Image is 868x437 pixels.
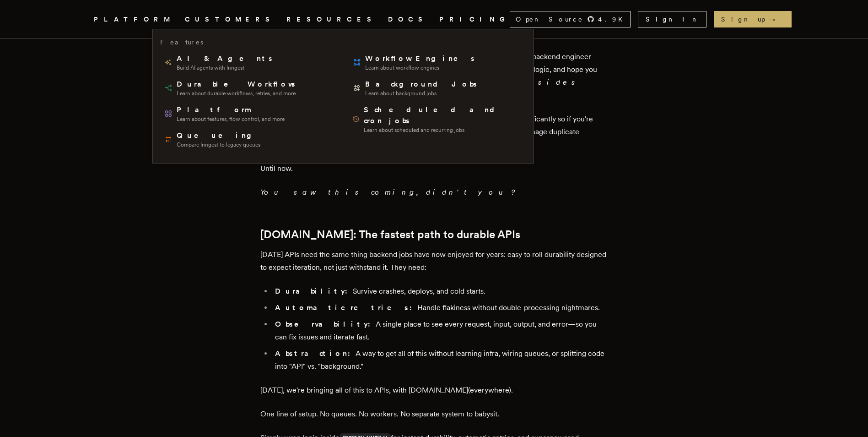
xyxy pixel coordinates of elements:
span: Learn about durable workflows, retries, and more [177,90,297,97]
li: A way to get all of this without learning infra, wiring queues, or splitting code into "API" vs. ... [272,347,608,373]
li: Handle flakiness without double-processing nightmares. [272,301,608,314]
a: PRICING [439,14,510,25]
a: AI & AgentsBuild AI agents with Inngest [160,49,338,75]
span: Scheduled and cron jobs [364,104,523,126]
strong: Observability: [275,320,376,328]
button: PLATFORM [94,14,174,25]
p: [DATE] APIs need the same thing backend jobs have now enjoyed for years: easy to roll durability ... [260,248,608,274]
a: Durable WorkflowsLearn about durable workflows, retries, and more [160,75,338,101]
button: RESOURCES [286,14,377,25]
a: CUSTOMERS [185,14,275,25]
span: Compare Inngest to legacy queues [177,141,260,148]
span: Learn about background jobs [365,90,478,97]
span: Learn about features, flow control, and more [177,115,285,123]
span: → [769,15,784,24]
span: Learn about workflow engines [365,64,476,71]
strong: Durability: [275,287,353,295]
a: Sign In [638,11,706,27]
span: 4.9 K [598,15,628,24]
span: Build AI agents with Inngest [177,64,274,71]
a: PlatformLearn about features, flow control, and more [160,101,338,126]
a: Workflow EnginesLearn about workflow engines [349,49,526,75]
p: [DATE], we're bringing all of this to APIs, with [DOMAIN_NAME](everywhere). [260,384,608,397]
a: QueueingCompare Inngest to legacy queues [160,126,338,152]
span: Platform [177,104,285,115]
a: DOCS [388,14,428,25]
a: Scheduled and cron jobsLearn about scheduled and recurring jobs [349,101,526,137]
span: Queueing [177,130,260,141]
span: Durable Workflows [177,79,297,90]
li: A single place to see every request, input, output, and error—so you can fix issues and iterate f... [272,318,608,344]
span: Open Source [516,15,583,24]
strong: Automatic retries: [275,303,417,312]
span: Workflow Engines [365,53,476,64]
li: Survive crashes, deploys, and cold starts. [272,285,608,298]
h3: Features [160,37,203,48]
span: Background Jobs [365,79,478,90]
p: One line of setup. No queues. No workers. No separate system to babysit. [260,408,608,421]
h2: [DOMAIN_NAME]: The fastest path to durable APIs [260,228,608,241]
span: AI & Agents [177,53,274,64]
strong: Abstraction: [275,349,356,358]
span: Learn about scheduled and recurring jobs [364,126,523,134]
em: You saw this coming, didn't you? [260,188,514,197]
a: Sign up [714,11,792,27]
a: Background JobsLearn about background jobs [349,75,526,101]
p: Until now. [260,162,608,175]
